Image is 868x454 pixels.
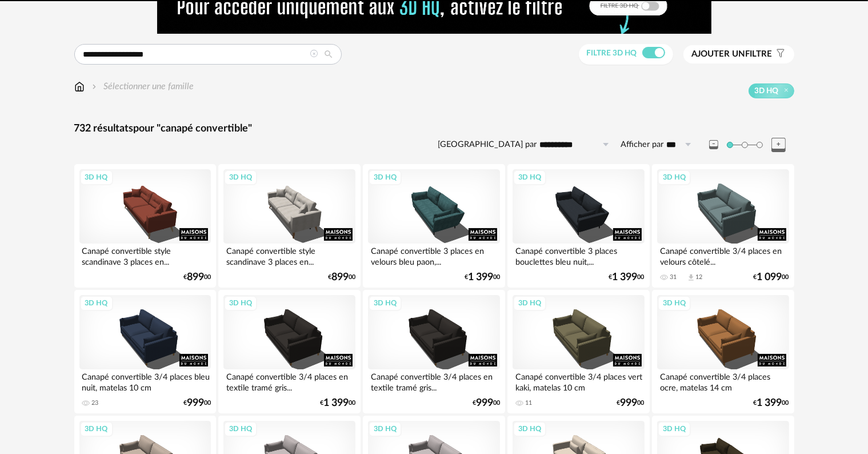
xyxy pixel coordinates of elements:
[692,49,773,60] span: filtre
[74,80,85,93] img: svg+xml;base64,PHN2ZyB3aWR0aD0iMTYiIGhlaWdodD0iMTciIHZpZXdCb3g9IjAgMCAxNiAxNyIgZmlsbD0ibm9uZSIgeG...
[773,49,786,60] span: Filter icon
[90,80,194,93] div: Sélectionner une famille
[587,49,637,57] span: Filtre 3D HQ
[755,86,779,96] span: 3D HQ
[90,80,99,93] img: svg+xml;base64,PHN2ZyB3aWR0aD0iMTYiIGhlaWdodD0iMTYiIHZpZXdCb3g9IjAgMCAxNiAxNiIgZmlsbD0ibm9uZSIgeG...
[692,50,746,58] span: Ajouter un
[683,45,794,63] button: Ajouter unfiltre Filter icon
